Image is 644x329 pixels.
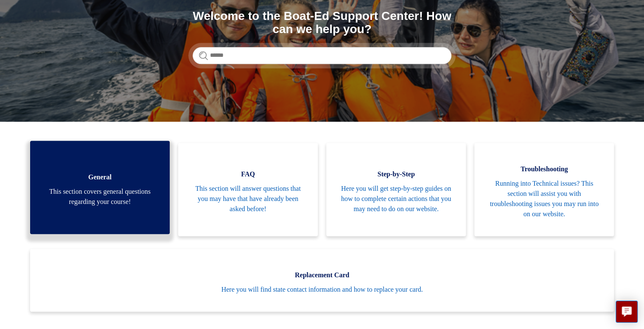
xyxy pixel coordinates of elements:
a: FAQ This section will answer questions that you may have that have already been asked before! [178,143,318,236]
span: General [43,172,157,182]
input: Search [193,47,451,64]
a: Replacement Card Here you will find state contact information and how to replace your card. [30,249,614,312]
a: Troubleshooting Running into Technical issues? This section will assist you with troubleshooting ... [474,143,614,236]
span: Here you will get step-by-step guides on how to complete certain actions that you may need to do ... [339,184,453,214]
a: Step-by-Step Here you will get step-by-step guides on how to complete certain actions that you ma... [326,143,466,236]
span: This section covers general questions regarding your course! [43,187,157,207]
span: This section will answer questions that you may have that have already been asked before! [191,184,305,214]
h1: Welcome to the Boat-Ed Support Center! How can we help you? [193,10,451,36]
span: Step-by-Step [339,169,453,179]
span: Troubleshooting [487,164,601,174]
span: FAQ [191,169,305,179]
span: Running into Technical issues? This section will assist you with troubleshooting issues you may r... [487,178,601,219]
span: Here you will find state contact information and how to replace your card. [43,284,601,295]
a: General This section covers general questions regarding your course! [30,141,170,234]
button: Live chat [616,301,638,323]
span: Replacement Card [43,270,601,280]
